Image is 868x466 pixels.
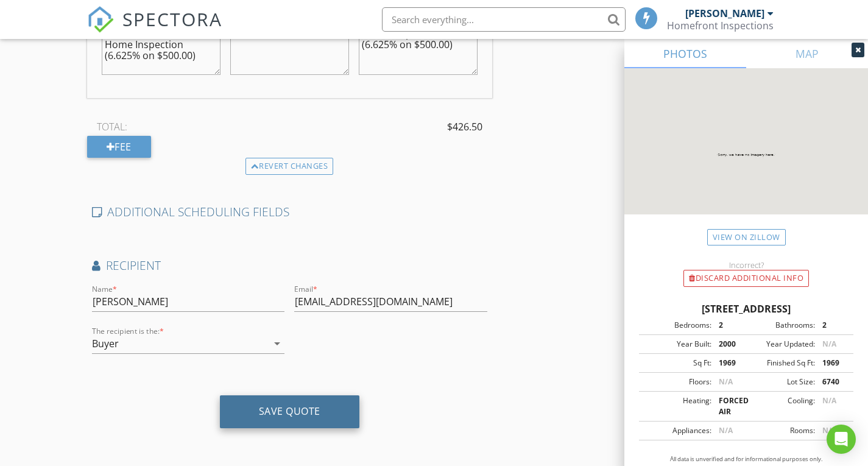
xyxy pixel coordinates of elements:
[711,339,746,350] div: 2000
[746,320,815,331] div: Bathrooms:
[382,7,626,32] input: Search everything...
[87,16,222,42] a: SPECTORA
[97,119,127,134] span: TOTAL:
[447,119,482,134] span: $426.50
[643,339,711,350] div: Year Built:
[643,395,711,417] div: Heating:
[270,336,284,351] i: arrow_drop_down
[643,376,711,387] div: Floors:
[815,320,850,331] div: 2
[624,39,746,68] a: PHOTOS
[746,425,815,436] div: Rooms:
[711,395,746,417] div: FORCED AIR
[683,270,809,287] div: Discard Additional info
[643,425,711,436] div: Appliances:
[711,320,746,331] div: 2
[245,158,334,175] div: Revert changes
[92,338,119,349] div: Buyer
[746,339,815,350] div: Year Updated:
[719,376,733,387] span: N/A
[822,339,836,349] span: N/A
[92,204,487,220] h4: ADDITIONAL SCHEDULING FIELDS
[707,229,786,245] a: View on Zillow
[815,376,850,387] div: 6740
[259,405,320,417] div: Save Quote
[643,358,711,369] div: Sq Ft:
[639,302,853,316] div: [STREET_ADDRESS]
[822,395,836,406] span: N/A
[815,358,850,369] div: 1969
[827,425,856,454] div: Open Intercom Messenger
[122,6,222,32] span: SPECTORA
[746,358,815,369] div: Finished Sq Ft:
[711,358,746,369] div: 1969
[639,455,853,464] p: All data is unverified and for informational purposes only.
[92,258,487,274] h4: Recipient
[746,395,815,417] div: Cooling:
[667,19,774,32] div: Homefront Inspections
[643,320,711,331] div: Bedrooms:
[719,425,733,436] span: N/A
[746,376,815,387] div: Lot Size:
[685,7,764,19] div: [PERSON_NAME]
[624,260,868,270] div: Incorrect?
[822,425,836,436] span: N/A
[624,68,868,244] img: streetview
[87,136,151,158] div: Fee
[87,6,114,33] img: The Best Home Inspection Software - Spectora
[746,39,868,68] a: MAP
